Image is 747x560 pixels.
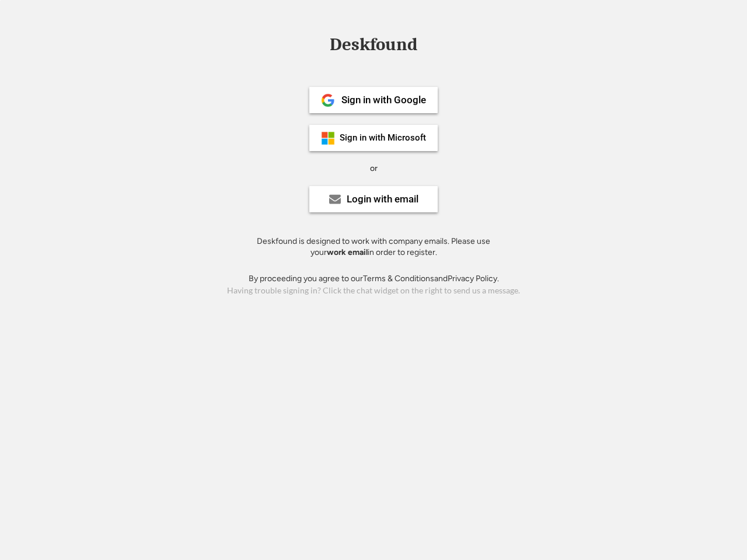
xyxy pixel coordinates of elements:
div: or [370,163,378,174]
a: Terms & Conditions [363,274,434,283]
div: Sign in with Microsoft [340,134,426,142]
img: ms-symbollockup_mssymbol_19.png [321,131,335,145]
div: Sign in with Google [341,95,426,105]
div: By proceeding you agree to our and [249,273,499,285]
strong: work email [327,247,368,257]
div: Login with email [347,194,418,204]
img: 1024px-Google__G__Logo.svg.png [321,93,335,107]
a: Privacy Policy. [448,274,499,283]
div: Deskfound [324,36,423,54]
div: Deskfound is designed to work with company emails. Please use your in order to register. [242,236,505,258]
